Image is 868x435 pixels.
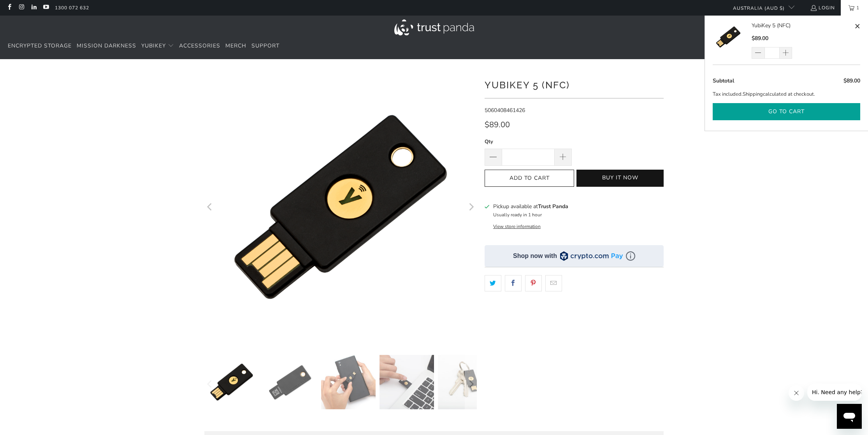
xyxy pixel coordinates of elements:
img: YubiKey 5 (NFC) - Trust Panda [438,355,492,409]
a: YubiKey 5 (NFC) [752,21,852,30]
b: Trust Panda [538,203,568,210]
div: Shop now with [513,252,557,260]
a: Support [251,37,279,55]
a: 1300 072 632 [55,4,89,12]
a: Encrypted Storage [8,37,72,55]
button: View store information [493,223,541,230]
span: $89.00 [752,35,768,42]
h3: Pickup available at [493,202,568,210]
a: YubiKey 5 (NFC) [713,21,752,59]
a: Trust Panda Australia on Facebook [6,5,12,11]
a: Email this to a friend [545,275,562,291]
a: Trust Panda Australia on Instagram [18,5,25,11]
span: Add to Cart [493,175,566,182]
img: Trust Panda Australia [394,19,474,35]
label: Qty [485,137,572,146]
button: Next [465,71,477,343]
a: Mission Darkness [77,37,136,55]
a: Trust Panda Australia on LinkedIn [30,5,37,11]
button: Add to Cart [485,170,574,187]
button: Go to cart [713,103,860,121]
button: Previous [204,71,216,343]
span: YubiKey [141,42,166,49]
a: Accessories [179,37,220,55]
a: Shipping [743,90,763,98]
img: YubiKey 5 (NFC) - Trust Panda [204,355,259,409]
a: Share this on Facebook [505,275,522,291]
span: Subtotal [713,77,734,84]
a: Login [810,4,835,12]
h1: YubiKey 5 (NFC) [485,77,664,92]
img: YubiKey 5 (NFC) - Trust Panda [263,355,317,409]
span: $89.00 [485,119,510,130]
p: Tax included. calculated at checkout. [713,90,860,98]
iframe: Button to launch messaging window [837,404,862,429]
span: 5060408461426 [485,107,525,114]
iframe: Message from company [807,384,862,401]
span: Accessories [179,42,220,49]
iframe: Close message [789,385,804,401]
a: YubiKey 5 (NFC) - Trust Panda [204,71,477,343]
span: Mission Darkness [77,42,136,49]
span: $89.00 [843,77,860,84]
a: Merch [225,37,246,55]
img: YubiKey 5 (NFC) - Trust Panda [380,355,434,409]
span: Hi. Need any help? [5,5,56,12]
span: Merch [225,42,246,49]
nav: Translation missing: en.navigation.header.main_nav [8,37,279,55]
a: Share this on Pinterest [525,275,542,291]
small: Usually ready in 1 hour [493,212,542,218]
iframe: Reviews Widget [485,305,664,331]
img: YubiKey 5 (NFC) [713,21,744,53]
summary: YubiKey [141,37,174,55]
button: Next [465,355,477,413]
a: Share this on Twitter [485,275,501,291]
img: YubiKey 5 (NFC) - Trust Panda [321,355,376,409]
button: Previous [204,355,216,413]
span: Support [251,42,279,49]
button: Buy it now [576,170,664,187]
a: Trust Panda Australia on YouTube [42,5,49,11]
span: Encrypted Storage [8,42,72,49]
